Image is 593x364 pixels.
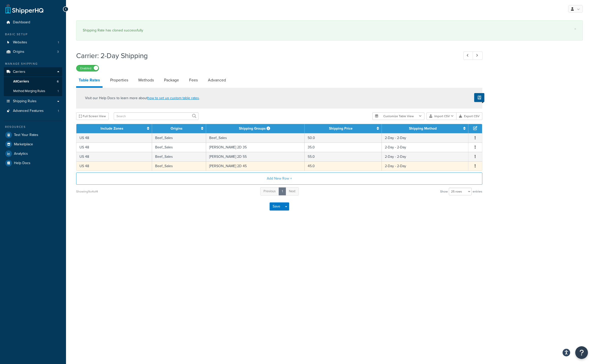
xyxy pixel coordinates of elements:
td: [PERSON_NAME] 2D 45 [206,161,305,171]
a: Next [286,187,299,196]
p: Visit our Help Docs to learn more about . [85,95,200,101]
div: Resources [4,125,62,129]
button: Import CSV [426,112,456,120]
a: Table Rates [76,74,103,88]
span: Origins [13,50,24,54]
a: Shipping Rules [4,97,62,106]
a: Next Record [473,51,483,60]
button: Open Resource Center [575,346,588,359]
a: Method Merging Rules1 [4,86,62,96]
a: Shipping Method [409,126,437,131]
button: Customize Table View [372,112,424,120]
li: Websites [4,38,62,47]
a: Advanced [205,74,228,86]
a: Test Your Rates [4,130,62,140]
input: Search [114,112,199,120]
li: Advanced Features [4,106,62,116]
span: 1 [58,109,59,113]
td: 2-Day - 2-Day [382,161,468,171]
span: 3 [57,50,59,54]
span: Dashboard [13,20,30,25]
td: Beef_Sales [152,143,206,152]
span: 6 [57,79,59,84]
a: Websites1 [4,38,62,47]
a: 1 [278,187,286,196]
td: 55.0 [305,152,382,161]
span: Previous [263,189,276,194]
a: Carriers [4,67,62,77]
td: US 48 [76,133,152,143]
a: Help Docs [4,159,62,168]
a: Previous [260,187,279,196]
td: US 48 [76,152,152,161]
a: Analytics [4,149,62,158]
td: 35.0 [305,143,382,152]
span: Help Docs [14,161,30,165]
span: Marketplace [14,142,33,147]
li: Origins [4,47,62,57]
a: Origins [171,126,183,131]
span: Method Merging Rules [13,89,45,93]
h1: Carrier: 2-Day Shipping [76,51,454,61]
button: Full Screen View [76,112,109,120]
span: Show [440,188,448,195]
a: Origins3 [4,47,62,57]
td: 2-Day - 2-Day [382,143,468,152]
td: Beef_Sales [206,133,305,143]
span: Shipping Rules [13,99,37,103]
a: Marketplace [4,140,62,149]
a: Previous Record [463,51,473,60]
div: Basic Setup [4,32,62,37]
span: Next [289,189,295,194]
td: Beef_Sales [152,161,206,171]
a: Package [161,74,182,86]
td: 2-Day - 2-Day [382,152,468,161]
td: [PERSON_NAME] 2D 35 [206,143,305,152]
a: Shipping Price [329,126,353,131]
td: US 48 [76,143,152,152]
td: [PERSON_NAME] 2D 55 [206,152,305,161]
div: Manage Shipping [4,62,62,66]
button: Export CSV [456,112,482,120]
a: Include Zones [101,126,123,131]
a: how to set up custom table rates [147,95,199,101]
td: Beef_Sales [152,133,206,143]
div: Shipping Rate has cloned successfully [83,27,576,34]
a: Properties [108,74,131,86]
a: Methods [136,74,156,86]
span: Advanced Features [13,109,44,113]
label: Enabled [76,65,99,71]
span: Carriers [13,70,25,74]
span: Websites [13,40,27,45]
a: AllCarriers6 [4,77,62,86]
span: 1 [58,89,59,93]
a: Fees [187,74,200,86]
button: Add New Row + [76,172,482,185]
td: US 48 [76,161,152,171]
td: Beef_Sales [152,152,206,161]
li: Method Merging Rules [4,86,62,96]
span: All Carriers [13,79,29,84]
td: 2-Day - 2-Day [382,133,468,143]
li: Carriers [4,67,62,96]
a: Advanced Features1 [4,106,62,116]
span: Test Your Rates [14,133,38,137]
span: 1 [58,40,59,45]
td: 50.0 [305,133,382,143]
td: 45.0 [305,161,382,171]
th: Shipping Groups [206,124,305,133]
button: Show Help Docs [474,93,484,102]
a: × [574,27,576,31]
span: entries [473,188,482,195]
button: Save [270,202,283,211]
a: Dashboard [4,18,62,27]
div: Showing 1 to 4 of 4 [76,188,98,195]
span: Analytics [14,152,28,156]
